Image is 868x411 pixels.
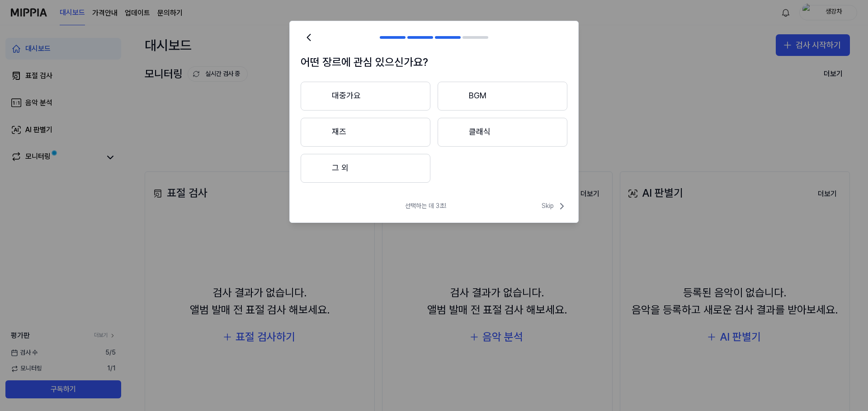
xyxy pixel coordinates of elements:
[438,82,567,111] button: BGM
[405,202,446,211] span: 선택하는 데 3초!
[438,118,567,147] button: 클래식
[301,82,430,111] button: 대중가요
[301,154,430,183] button: 그 외
[540,201,567,212] button: Skip
[542,201,567,212] span: Skip
[301,118,430,147] button: 재즈
[301,54,567,71] h1: 어떤 장르에 관심 있으신가요?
